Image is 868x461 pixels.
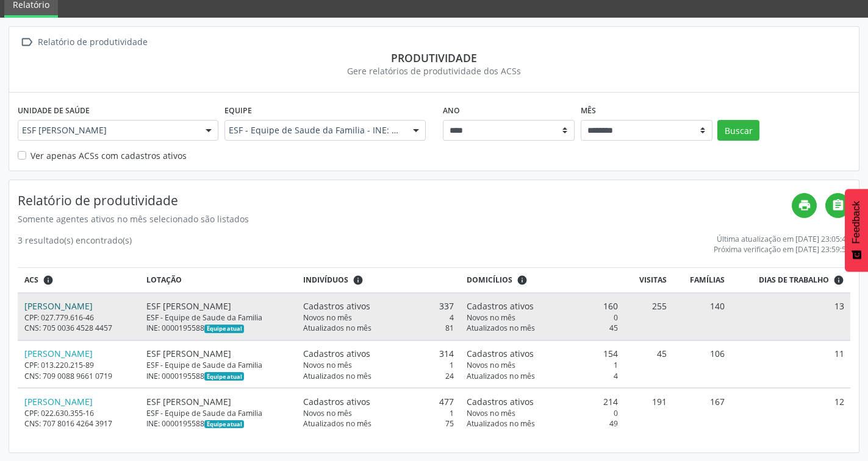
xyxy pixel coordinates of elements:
div: Última atualização em [DATE] 23:05:44 [714,234,850,244]
div: CNS: 707 8016 4264 3917 [24,418,134,429]
span: Novos no mês [303,360,352,370]
i:  [18,33,35,51]
label: Unidade de saúde [18,101,90,120]
div: INE: 0000195588 [146,418,290,429]
div: 81 [303,323,454,333]
i: Dias em que o(a) ACS fez pelo menos uma visita, ou ficha de cadastro individual ou cadastro domic... [833,275,844,286]
div: 75 [303,418,454,429]
div: Relatório de produtividade [35,33,149,51]
div: 1 [303,408,454,418]
div: 160 [467,300,618,312]
span: Feedback [851,201,862,244]
th: Visitas [624,268,673,293]
div: 0 [467,408,618,418]
td: 12 [731,388,850,435]
span: ESF [PERSON_NAME] [22,124,193,136]
div: ESF - Equipe de Saude da Familia [146,312,290,323]
span: Cadastros ativos [303,300,370,312]
div: INE: 0000195588 [146,371,290,381]
div: 4 [467,371,618,381]
span: Esta é a equipe atual deste Agente [204,372,244,381]
td: 191 [624,388,673,435]
div: Somente agentes ativos no mês selecionado são listados [18,213,792,225]
div: Próxima verificação em [DATE] 23:59:59 [714,244,850,255]
div: ESF [PERSON_NAME] [146,347,290,360]
span: Cadastros ativos [467,300,534,312]
div: 314 [303,347,454,360]
th: Famílias [673,268,731,293]
span: Cadastros ativos [303,347,370,360]
span: Cadastros ativos [303,395,370,408]
div: CPF: 022.630.355-16 [24,408,134,418]
span: Novos no mês [467,408,515,418]
span: ESF - Equipe de Saude da Familia - INE: 0000195588 [229,124,400,136]
span: Esta é a equipe atual deste Agente [204,325,244,333]
i:  [831,199,845,212]
span: Atualizados no mês [467,323,535,333]
div: 477 [303,395,454,408]
span: Domicílios [467,275,512,286]
div: 0 [467,312,618,323]
span: Atualizados no mês [303,323,371,333]
div: 49 [467,418,618,429]
label: Ano [443,101,460,120]
span: Cadastros ativos [467,395,534,408]
span: Cadastros ativos [467,347,534,360]
span: Indivíduos [303,275,348,286]
div: 1 [303,360,454,370]
div: 3 resultado(s) encontrado(s) [18,234,132,255]
label: Mês [581,101,596,120]
td: 106 [673,340,731,388]
a: [PERSON_NAME] [24,300,93,312]
th: Lotação [140,268,296,293]
div: CNS: 705 0036 4528 4457 [24,323,134,333]
i: ACSs que estiveram vinculados a uma UBS neste período, mesmo sem produtividade. [43,275,54,286]
td: 45 [624,340,673,388]
td: 167 [673,388,731,435]
div: 214 [467,395,618,408]
i: <div class="text-left"> <div> <strong>Cadastros ativos:</strong> Cadastros que estão vinculados a... [353,275,364,286]
div: ESF - Equipe de Saude da Familia [146,360,290,370]
div: CPF: 013.220.215-89 [24,360,134,370]
span: Atualizados no mês [303,418,371,429]
div: ESF [PERSON_NAME] [146,395,290,408]
span: Atualizados no mês [303,371,371,381]
td: 255 [624,293,673,340]
span: Novos no mês [303,312,352,323]
a: print [792,193,817,218]
div: 24 [303,371,454,381]
span: Novos no mês [303,408,352,418]
div: Gere relatórios de produtividade dos ACSs [18,65,850,77]
div: 45 [467,323,618,333]
span: Esta é a equipe atual deste Agente [204,420,244,429]
i: <div class="text-left"> <div> <strong>Cadastros ativos:</strong> Cadastros que estão vinculados a... [517,275,528,286]
div: Produtividade [18,51,850,65]
div: CNS: 709 0088 9661 0719 [24,371,134,381]
div: 337 [303,300,454,312]
span: Novos no mês [467,360,515,370]
span: Atualizados no mês [467,418,535,429]
h4: Relatório de produtividade [18,193,792,208]
button: Feedback - Mostrar pesquisa [845,189,868,272]
label: Equipe [224,101,252,120]
td: 11 [731,340,850,388]
a: [PERSON_NAME] [24,348,93,359]
td: 140 [673,293,731,340]
button: Buscar [717,120,759,141]
div: 4 [303,312,454,323]
td: 13 [731,293,850,340]
div: ESF [PERSON_NAME] [146,300,290,312]
a: [PERSON_NAME] [24,396,93,407]
i: print [798,199,811,212]
span: Novos no mês [467,312,515,323]
label: Ver apenas ACSs com cadastros ativos [30,149,187,162]
div: INE: 0000195588 [146,323,290,333]
a:  Relatório de produtividade [18,33,149,51]
div: CPF: 027.779.616-46 [24,312,134,323]
span: ACS [24,275,38,286]
div: 1 [467,360,618,370]
a:  [825,193,850,218]
span: Atualizados no mês [467,371,535,381]
span: Dias de trabalho [759,275,829,286]
div: ESF - Equipe de Saude da Familia [146,408,290,418]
